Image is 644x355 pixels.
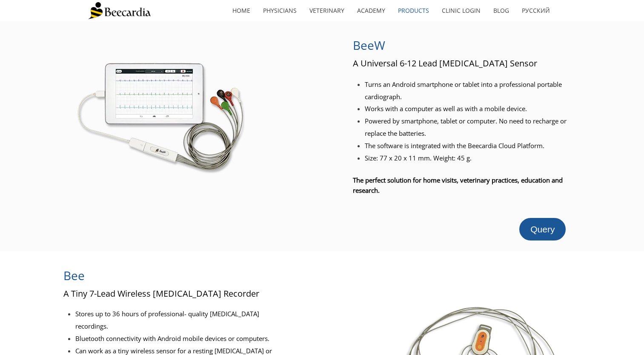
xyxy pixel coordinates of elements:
[435,1,487,20] a: Clinic Login
[226,1,257,20] a: home
[353,57,537,69] span: A Universal 6-12 Lead [MEDICAL_DATA] Sensor
[63,288,259,299] span: A Tiny 7-Lead Wireless [MEDICAL_DATA] Recorder
[365,80,562,101] span: Turns an Android smartphone or tablet into a professional portable cardiograph.
[257,1,303,20] a: Physicians
[365,104,527,113] span: Works with a computer as well as with a mobile device.
[392,1,435,20] a: Products
[63,267,85,283] span: Bee
[75,309,259,330] span: Stores up to 36 hours of professional- quality [MEDICAL_DATA] recordings.
[353,176,563,195] span: The perfect solution for home visits, veterinary practices, education and research.
[365,117,567,137] span: Powered by smartphone, tablet or computer. No need to recharge or replace the batteries.
[530,224,555,234] span: Query
[353,37,385,53] span: BeeW
[519,218,566,240] a: Query
[88,2,151,19] img: Beecardia
[515,1,556,20] a: Русский
[351,1,392,20] a: Academy
[365,141,544,150] span: The software is integrated with the Beecardia Cloud Platform.
[487,1,515,20] a: Blog
[75,334,269,343] span: Bluetooth connectivity with Android mobile devices or computers.
[303,1,351,20] a: Veterinary
[365,154,472,162] span: Size: 77 x 20 x 11 mm. Weight: 45 g.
